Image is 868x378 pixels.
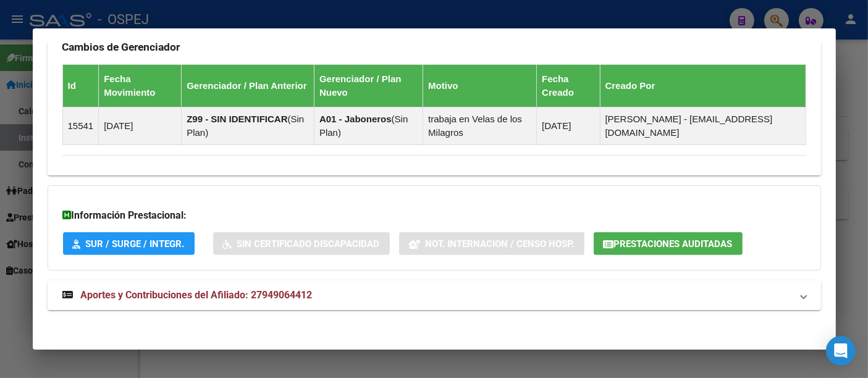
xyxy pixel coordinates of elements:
td: ( ) [182,107,314,145]
span: Prestaciones Auditadas [614,238,733,250]
button: SUR / SURGE / INTEGR. [63,232,195,255]
td: [PERSON_NAME] - [EMAIL_ADDRESS][DOMAIN_NAME] [600,107,806,145]
div: Open Intercom Messenger [826,336,856,366]
button: Not. Internacion / Censo Hosp. [399,232,584,255]
button: Prestaciones Auditadas [594,232,743,255]
td: ( ) [314,107,423,145]
td: trabaja en Velas de los Milagros [423,107,537,145]
h3: Cambios de Gerenciador [62,40,806,54]
span: Sin Certificado Discapacidad [237,238,380,250]
td: [DATE] [537,107,600,145]
th: Gerenciador / Plan Anterior [182,65,314,107]
th: Motivo [423,65,537,107]
strong: Z99 - SIN IDENTIFICAR [187,114,287,124]
button: Sin Certificado Discapacidad [213,232,390,255]
td: 15541 [62,107,99,145]
span: Aportes y Contribuciones del Afiliado: 27949064412 [81,289,313,301]
strong: A01 - Jaboneros [319,114,392,124]
th: Fecha Movimiento [99,65,182,107]
th: Gerenciador / Plan Nuevo [314,65,423,107]
th: Creado Por [600,65,806,107]
span: Not. Internacion / Censo Hosp. [426,238,575,250]
h3: Información Prestacional: [63,208,806,223]
td: [DATE] [99,107,182,145]
th: Id [62,65,99,107]
th: Fecha Creado [537,65,600,107]
span: SUR / SURGE / INTEGR. [86,238,185,250]
mat-expansion-panel-header: Aportes y Contribuciones del Afiliado: 27949064412 [48,280,821,310]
